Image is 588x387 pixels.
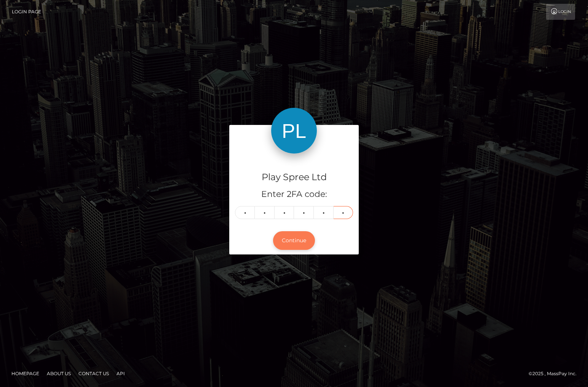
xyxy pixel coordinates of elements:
img: Play Spree Ltd [271,108,317,154]
a: Homepage [8,368,42,379]
a: Contact Us [75,368,112,379]
h4: Play Spree Ltd [235,171,353,184]
button: Continue [273,231,315,250]
h5: Enter 2FA code: [235,189,353,200]
a: Login [546,4,575,20]
a: About Us [44,368,74,379]
a: Login Page [12,4,41,20]
a: API [113,368,128,379]
div: © 2025 , MassPay Inc. [529,369,582,378]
